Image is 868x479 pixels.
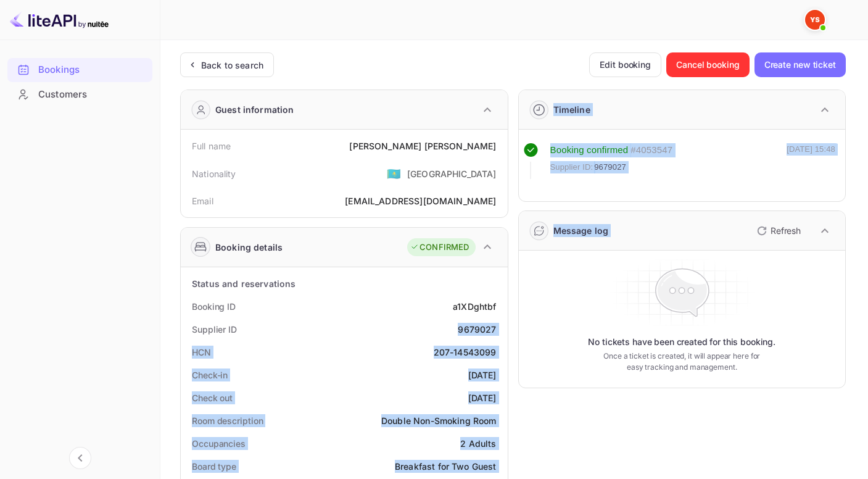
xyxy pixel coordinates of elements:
[192,369,228,381] div: Check-in
[550,161,593,173] span: Supplier ID:
[434,346,497,359] div: 207-14543099
[38,88,146,102] div: Customers
[553,103,590,116] div: Timeline
[588,336,775,348] p: No tickets have been created for this booking.
[192,277,296,290] div: Status and reservations
[192,460,236,473] div: Board type
[754,52,846,77] button: Create new ticket
[666,52,750,77] button: Cancel booking
[805,10,825,30] img: Yandex Support
[215,241,283,254] div: Booking details
[201,59,263,72] div: Back to search
[453,300,496,313] div: a1XDghtbf
[630,143,672,157] div: # 4053547
[10,10,109,30] img: LiteAPI logo
[750,221,806,241] button: Refresh
[38,63,146,77] div: Bookings
[192,391,233,404] div: Check out
[458,323,496,336] div: 9679027
[69,447,91,469] button: Collapse navigation
[7,58,152,82] div: Bookings
[7,58,152,81] a: Bookings
[387,162,401,185] span: United States
[192,323,237,336] div: Supplier ID
[215,103,294,116] div: Guest information
[787,143,835,179] div: [DATE] 15:48
[553,224,609,237] div: Message log
[589,52,661,77] button: Edit booking
[460,437,496,450] div: 2 Adults
[345,194,496,207] div: [EMAIL_ADDRESS][DOMAIN_NAME]
[395,460,496,473] div: Breakfast for Two Guest
[192,346,211,359] div: HCN
[381,414,496,427] div: Double Non-Smoking Room
[349,140,496,152] div: [PERSON_NAME] [PERSON_NAME]
[192,167,236,180] div: Nationality
[192,437,246,450] div: Occupancies
[595,351,769,373] p: Once a ticket is created, it will appear here for easy tracking and management.
[468,391,497,404] div: [DATE]
[407,167,497,180] div: [GEOGRAPHIC_DATA]
[192,300,236,313] div: Booking ID
[771,224,801,237] p: Refresh
[550,143,629,157] div: Booking confirmed
[192,414,263,427] div: Room description
[468,369,497,381] div: [DATE]
[594,161,626,173] span: 9679027
[7,83,152,106] a: Customers
[192,140,231,152] div: Full name
[192,194,213,207] div: Email
[410,241,469,254] div: CONFIRMED
[7,83,152,107] div: Customers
